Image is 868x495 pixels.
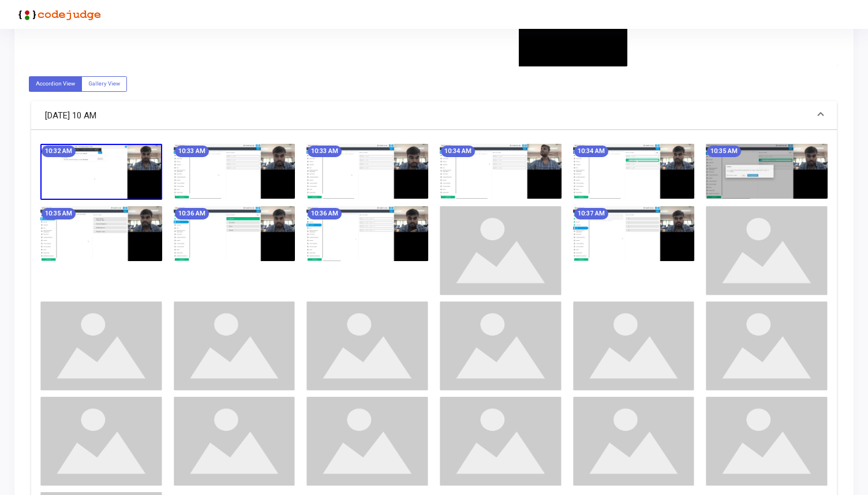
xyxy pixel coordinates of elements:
[40,206,162,261] img: screenshot-1758949533140.jpeg
[306,206,428,261] img: screenshot-1758949593146.jpeg
[40,397,162,486] img: image_loading.png
[175,146,209,157] mat-chip: 10:33 AM
[174,397,295,486] img: image_loading.png
[573,206,695,261] img: screenshot-1758949653125.jpeg
[174,144,295,199] img: screenshot-1758949383140.jpeg
[31,101,837,130] mat-expansion-panel-header: [DATE] 10 AM
[175,208,209,219] mat-chip: 10:36 AM
[40,302,162,390] img: image_loading.png
[29,76,82,92] label: Accordion View
[573,397,695,486] img: image_loading.png
[40,144,162,200] img: screenshot-1758949353111.jpeg
[574,146,608,157] mat-chip: 10:34 AM
[706,397,828,486] img: image_loading.png
[706,302,828,390] img: image_loading.png
[81,76,127,92] label: Gallery View
[42,208,76,219] mat-chip: 10:35 AM
[573,302,695,390] img: image_loading.png
[707,146,741,157] mat-chip: 10:35 AM
[14,3,101,26] img: logo
[706,206,828,295] img: image_loading.png
[306,144,428,199] img: screenshot-1758949413136.jpeg
[174,302,295,390] img: image_loading.png
[441,146,475,157] mat-chip: 10:34 AM
[308,208,342,219] mat-chip: 10:36 AM
[573,144,695,199] img: screenshot-1758949473148.jpeg
[440,144,562,199] img: screenshot-1758949443137.jpeg
[440,397,562,486] img: image_loading.png
[706,144,828,199] img: screenshot-1758949503136.jpeg
[306,397,428,486] img: image_loading.png
[574,208,608,219] mat-chip: 10:37 AM
[308,146,342,157] mat-chip: 10:33 AM
[306,302,428,390] img: image_loading.png
[45,109,809,122] mat-panel-title: [DATE] 10 AM
[440,302,562,390] img: image_loading.png
[42,146,76,157] mat-chip: 10:32 AM
[174,206,295,261] img: screenshot-1758949563149.jpeg
[440,206,562,295] img: image_loading.png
